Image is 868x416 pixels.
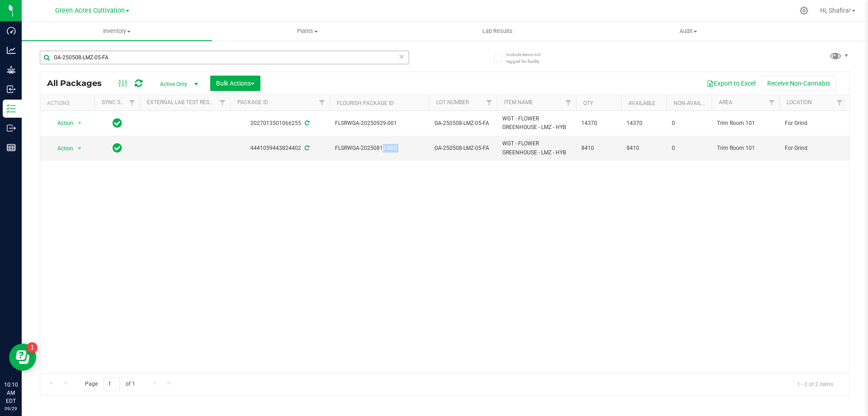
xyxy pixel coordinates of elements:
[125,95,140,110] a: Filter
[74,142,85,155] span: select
[594,27,783,35] span: Audit
[77,377,142,391] span: Page of 1
[22,27,212,35] span: Inventory
[674,100,714,106] a: Non-Available
[335,144,424,153] span: FLSRWGA-20250813-002
[470,27,525,35] span: Lab Results
[482,95,497,110] a: Filter
[398,51,405,62] span: Clear
[581,144,616,153] span: 8410
[47,100,91,106] div: Actions
[790,377,840,391] span: 1 - 2 of 2 items
[47,78,111,88] span: All Packages
[672,144,706,153] span: 0
[113,117,122,129] span: In Sync
[402,22,593,41] a: Lab Results
[506,51,552,65] span: Include items not tagged for facility
[719,99,732,105] a: Area
[436,99,469,105] a: Lot Number
[672,119,706,128] span: 0
[237,99,268,105] a: Package ID
[764,95,779,110] a: Filter
[581,119,616,128] span: 14370
[701,76,761,91] button: Export to Excel
[7,124,16,133] inline-svg: Outbound
[210,76,260,91] button: Bulk Actions
[583,100,593,106] a: Qty
[434,144,491,153] span: GA-250508-LMZ-05-FA
[4,405,18,412] p: 09/29
[832,95,847,110] a: Filter
[113,142,122,154] span: In Sync
[229,119,331,128] div: 2027013501066255
[7,85,16,94] inline-svg: Inbound
[761,76,836,91] button: Receive Non-Cannabis
[315,95,330,110] a: Filter
[27,342,38,353] iframe: Resource center unread badge
[4,381,18,405] p: 10:10 AM EDT
[717,144,774,153] span: Trim Room 101
[303,145,309,151] span: Sync from Compliance System
[7,46,16,55] inline-svg: Analytics
[7,26,16,35] inline-svg: Dashboard
[502,115,571,132] span: WGT - FLOWER GREENHOUSE - LMZ - HYB
[9,344,36,371] iframe: Resource center
[303,120,309,126] span: Sync from Compliance System
[7,104,16,113] inline-svg: Inventory
[787,99,812,105] a: Location
[798,6,810,15] div: Manage settings
[337,100,394,106] a: Flourish Package ID
[434,119,491,128] span: GA-250508-LMZ-05-FA
[212,22,402,41] a: Plants
[104,377,120,391] input: 1
[215,95,230,110] a: Filter
[785,119,842,128] span: For Grind
[216,80,255,87] span: Bulk Actions
[502,139,571,157] span: WGT - FLOWER GREENHOUSE - LMZ - HYB
[628,100,656,106] a: Available
[212,27,402,35] span: Plants
[40,51,409,64] input: Search Package ID, Item Name, SKU, Lot or Part Number...
[7,143,16,152] inline-svg: Reports
[561,95,576,110] a: Filter
[55,7,125,14] span: Green Acres Cultivation
[820,7,851,14] span: Hi, Shafira!
[504,99,533,105] a: Item Name
[229,144,331,153] div: 4441059443824402
[49,142,74,155] span: Action
[593,22,783,41] a: Audit
[7,65,16,74] inline-svg: Grow
[627,144,661,153] span: 8410
[627,119,661,128] span: 14370
[102,99,137,105] a: Sync Status
[147,99,218,105] a: External Lab Test Result
[717,119,774,128] span: Trim Room 101
[22,22,212,41] a: Inventory
[335,119,424,128] span: FLSRWGA-20250929-001
[785,144,842,153] span: For Grind
[49,117,74,129] span: Action
[74,117,85,129] span: select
